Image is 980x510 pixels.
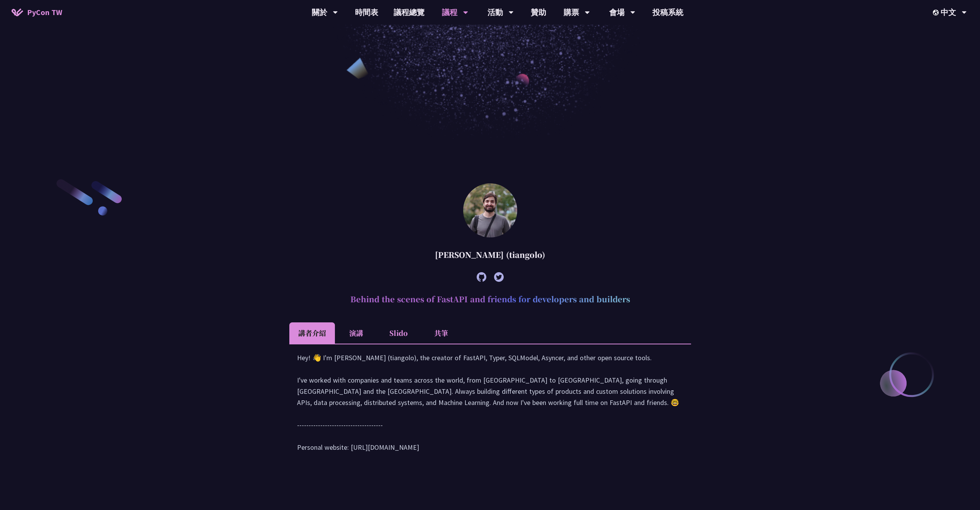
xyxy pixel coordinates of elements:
li: Slido [377,322,420,344]
li: 講者介紹 [289,322,335,344]
a: PyCon TW [4,3,70,22]
li: 演講 [335,322,377,344]
li: 共筆 [420,322,462,344]
h2: Behind the scenes of FastAPI and friends for developers and builders [289,288,691,311]
div: [PERSON_NAME] (tiangolo) [289,243,691,266]
img: Locale Icon [933,10,941,15]
img: Sebastián Ramírez (tiangolo) [463,183,517,237]
span: PyCon TW [27,7,62,18]
img: Home icon of PyCon TW 2025 [12,8,23,16]
div: Hey! 👋 I'm [PERSON_NAME] (tiangolo), the creator of FastAPI, Typer, SQLModel, Asyncer, and other ... [297,352,683,461]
